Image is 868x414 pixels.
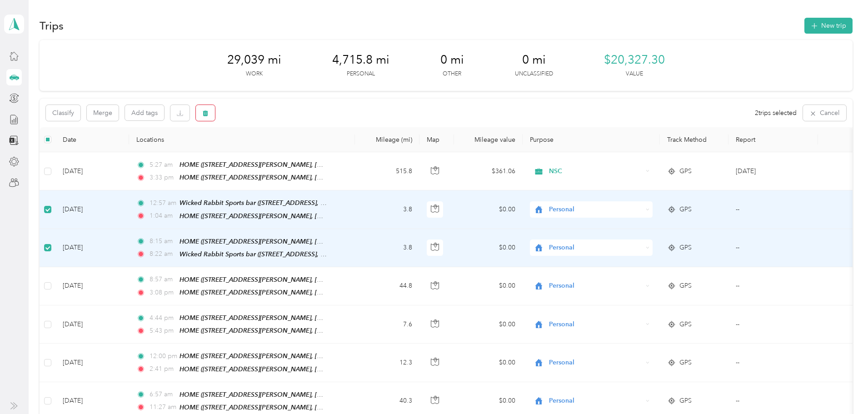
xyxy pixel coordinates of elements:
span: 0 mi [440,53,464,67]
span: HOME ([STREET_ADDRESS][PERSON_NAME], [GEOGRAPHIC_DATA], [US_STATE]) [180,212,416,220]
span: Wicked Rabbit Sports bar ([STREET_ADDRESS], [GEOGRAPHIC_DATA], [US_STATE]) [180,250,421,258]
span: Personal [549,243,642,253]
td: 12.3 [355,344,420,382]
span: 29,039 mi [227,53,281,67]
button: Cancel [803,105,846,121]
span: GPS [679,358,692,368]
td: 3.8 [355,190,420,229]
td: 44.8 [355,267,420,305]
h1: Trips [40,21,64,30]
th: Mileage (mi) [355,127,420,152]
span: 12:57 am [150,198,175,208]
span: HOME ([STREET_ADDRESS][PERSON_NAME], [GEOGRAPHIC_DATA], [US_STATE]) [180,161,416,169]
span: 5:27 am [150,160,175,170]
span: 3:08 pm [150,288,175,298]
button: Add tags [125,105,164,120]
td: [DATE] [55,267,129,305]
span: 8:22 am [150,249,175,259]
span: HOME ([STREET_ADDRESS][PERSON_NAME], [GEOGRAPHIC_DATA], [US_STATE]) [180,276,416,284]
span: HOME ([STREET_ADDRESS][PERSON_NAME], [GEOGRAPHIC_DATA], [US_STATE]) [180,391,416,399]
span: GPS [679,166,692,176]
p: Unclassified [515,70,553,78]
td: 7.6 [355,305,420,344]
span: 12:00 pm [150,351,175,361]
span: 4,715.8 mi [332,53,389,67]
td: [DATE] [55,229,129,267]
td: $0.00 [454,190,523,229]
span: 2:41 pm [150,364,175,374]
span: Personal [549,358,642,368]
span: HOME ([STREET_ADDRESS][PERSON_NAME], [GEOGRAPHIC_DATA], [US_STATE]) [180,174,416,181]
button: Merge [87,105,119,121]
p: Other [443,70,461,78]
span: GPS [679,319,692,329]
p: Personal [347,70,375,78]
span: GPS [679,281,692,291]
span: Wicked Rabbit Sports bar ([STREET_ADDRESS], [GEOGRAPHIC_DATA], [US_STATE]) [180,199,421,207]
span: GPS [679,396,692,406]
button: Classify [46,105,80,121]
span: 1:04 am [150,211,175,221]
td: [DATE] [55,190,129,229]
td: -- [728,267,818,305]
span: Personal [549,205,642,214]
span: Personal [549,396,642,406]
span: 5:43 pm [150,326,175,336]
td: 3.8 [355,229,420,267]
span: 3:33 pm [150,173,175,183]
span: HOME ([STREET_ADDRESS][PERSON_NAME], [GEOGRAPHIC_DATA], [US_STATE]) [180,404,416,411]
span: $20,327.30 [604,53,665,67]
button: New trip [804,18,853,34]
th: Date [55,127,129,152]
iframe: Everlance-gr Chat Button Frame [817,363,868,414]
th: Mileage value [454,127,523,152]
span: GPS [679,243,692,253]
span: Personal [549,319,642,329]
span: 8:15 am [150,236,175,246]
td: -- [728,229,818,267]
span: 6:57 am [150,389,175,399]
span: Personal [549,281,642,291]
span: HOME ([STREET_ADDRESS][PERSON_NAME], [GEOGRAPHIC_DATA], [US_STATE]) [180,365,416,373]
span: HOME ([STREET_ADDRESS][PERSON_NAME], [GEOGRAPHIC_DATA], [US_STATE]) [180,289,416,296]
td: -- [728,344,818,382]
span: HOME ([STREET_ADDRESS][PERSON_NAME], [GEOGRAPHIC_DATA], [US_STATE]) [180,352,416,360]
span: NSC [549,166,642,176]
th: Locations [129,127,355,152]
span: 8:57 am [150,274,175,284]
th: Report [728,127,818,152]
span: HOME ([STREET_ADDRESS][PERSON_NAME], [GEOGRAPHIC_DATA], [US_STATE]) [180,327,416,334]
th: Purpose [523,127,660,152]
td: Sep 2025 [728,152,818,190]
span: 4:44 pm [150,313,175,323]
td: $0.00 [454,344,523,382]
p: Value [626,70,643,78]
td: $0.00 [454,267,523,305]
td: $0.00 [454,229,523,267]
span: GPS [679,205,692,214]
td: [DATE] [55,344,129,382]
td: [DATE] [55,152,129,190]
td: -- [728,190,818,229]
th: Map [419,127,454,152]
td: $0.00 [454,305,523,344]
span: HOME ([STREET_ADDRESS][PERSON_NAME], [GEOGRAPHIC_DATA], [US_STATE]) [180,238,416,245]
span: 2 trips selected [755,108,797,118]
th: Track Method [660,127,728,152]
td: -- [728,305,818,344]
p: Work [246,70,263,78]
span: 11:27 am [150,402,175,412]
td: [DATE] [55,305,129,344]
td: 515.8 [355,152,420,190]
span: HOME ([STREET_ADDRESS][PERSON_NAME], [GEOGRAPHIC_DATA], [US_STATE]) [180,314,416,322]
td: $361.06 [454,152,523,190]
span: 0 mi [522,53,546,67]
